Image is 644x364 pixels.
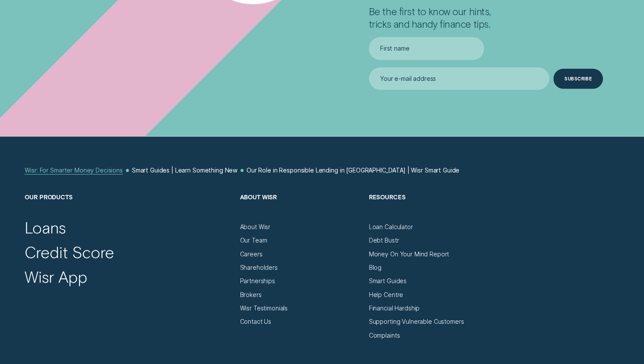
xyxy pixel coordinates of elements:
a: Smart Guides | Learn Something New [132,167,237,174]
input: Email [369,67,550,90]
a: Smart Guides [369,278,407,285]
div: Be the first to know our hints, tricks and handy finance tips. [369,5,506,30]
a: Complaints [369,332,400,339]
h2: About Wisr [240,193,361,224]
a: Credit Score [25,242,114,262]
a: Partnerships [240,278,275,285]
a: Money On Your Mind Report [369,251,449,258]
div: Our Role in Responsible Lending in [GEOGRAPHIC_DATA] | Wisr Smart Guide [247,167,459,174]
a: Wisr Testimonials [240,305,288,312]
a: Blog [369,264,381,271]
a: Wisr App [25,267,87,286]
form: Subscribe form [369,30,619,90]
a: Loan Calculator [369,224,413,231]
input: First name [369,37,484,60]
a: Supporting Vulnerable Customers [369,318,464,326]
a: Financial Hardship [369,305,420,312]
button: Subscribe [553,69,603,89]
a: Careers [240,251,262,258]
a: Contact Us [240,318,271,326]
a: Wisr: For Smarter Money Decisions [25,167,122,174]
a: Help Centre [369,291,403,299]
a: Our Team [240,237,267,244]
h2: Resources [369,193,490,224]
a: About Wisr [240,224,270,231]
a: Shareholders [240,264,277,271]
a: Loans [25,217,66,237]
a: Our Role in Responsible Lending in Australia | Wisr Smart Guide [247,167,459,174]
a: Debt Bustr [369,237,399,244]
h2: Our Products [25,193,232,224]
a: Brokers [240,291,261,299]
